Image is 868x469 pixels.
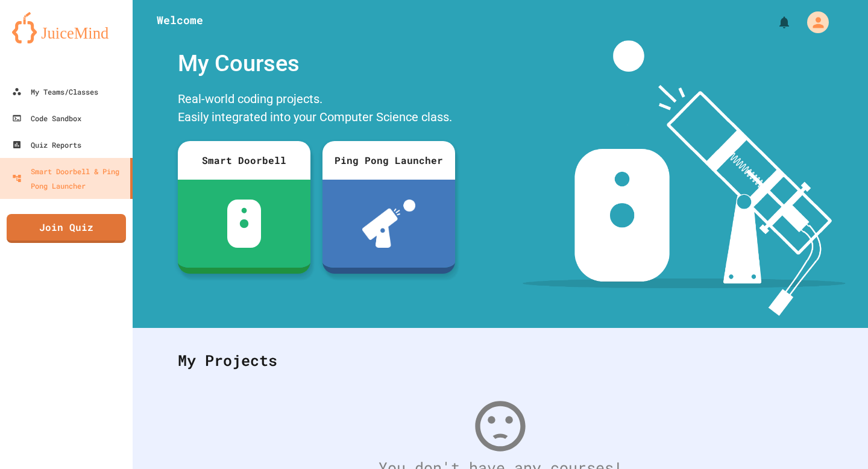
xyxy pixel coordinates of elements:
[12,84,98,99] div: My Teams/Classes
[768,368,856,420] iframe: chat widget
[172,40,461,87] div: My Courses
[523,40,846,316] img: banner-image-my-projects.png
[178,141,310,180] div: Smart Doorbell
[12,12,121,43] img: logo-orange.svg
[817,421,856,457] iframe: chat widget
[172,87,461,132] div: Real-world coding projects. Easily integrated into your Computer Science class.
[794,8,832,36] div: My Account
[227,200,262,248] img: sdb-white.svg
[7,214,126,243] a: Join Quiz
[12,164,125,193] div: Smart Doorbell & Ping Pong Launcher
[166,337,835,384] div: My Projects
[362,200,416,248] img: ppl-with-ball.png
[12,137,81,152] div: Quiz Reports
[12,111,81,125] div: Code Sandbox
[755,12,794,33] div: My Notifications
[322,141,455,180] div: Ping Pong Launcher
